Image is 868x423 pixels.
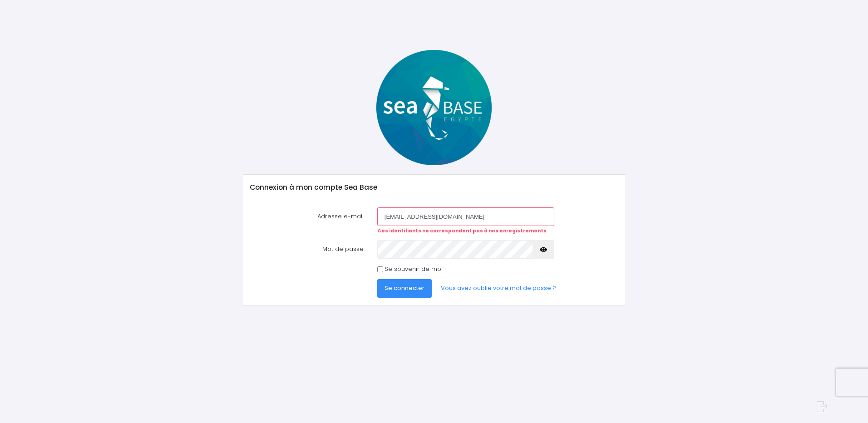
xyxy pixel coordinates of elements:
[377,227,547,234] strong: Ces identifiants ne correspondent pas à nos enregistrements
[385,265,443,274] label: Se souvenir de moi
[377,279,432,297] button: Se connecter
[385,284,424,292] span: Se connecter
[243,240,370,258] label: Mot de passe
[434,279,563,297] a: Vous avez oublié votre mot de passe ?
[242,175,625,200] div: Connexion à mon compte Sea Base
[243,207,370,234] label: Adresse e-mail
